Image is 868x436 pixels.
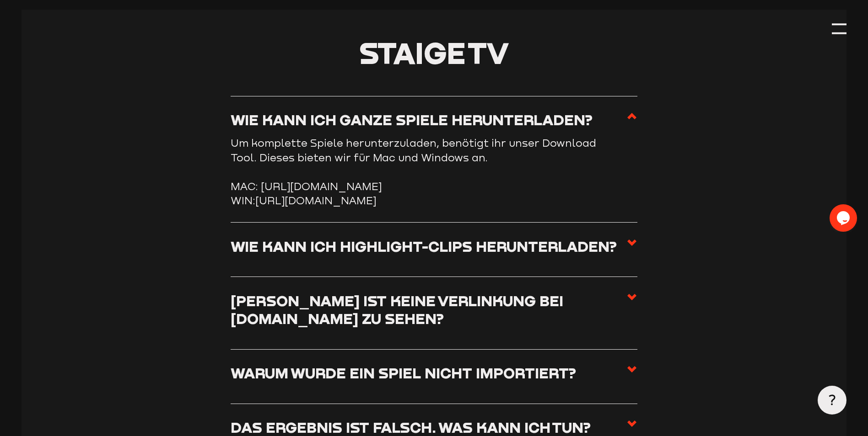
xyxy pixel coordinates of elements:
[231,111,593,128] h3: Wie kann ich ganze Spiele herunterladen?
[231,237,617,255] h3: Wie kann ich Highlight-Clips herunterladen?
[231,364,576,382] h3: Warum wurde ein Spiel nicht importiert?
[231,136,597,165] p: Um komplette Spiele herunterzuladen, benötigt ihr unser Download Tool. Dieses bieten wir für Mac ...
[231,179,637,193] li: MAC: [URL][DOMAIN_NAME]
[231,418,591,436] h3: Das Ergebnis ist falsch. Was kann ich tun?
[830,204,859,232] iframe: chat widget
[359,35,509,70] span: Staige TV
[231,292,626,328] h3: [PERSON_NAME] ist keine Verlinkung bei [DOMAIN_NAME] zu sehen?
[255,194,376,207] a: [URL][DOMAIN_NAME]
[231,193,637,207] li: WIN:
